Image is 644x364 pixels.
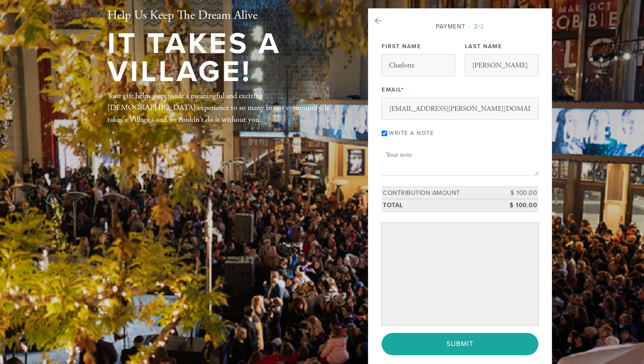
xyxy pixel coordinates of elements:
span: /2 [469,23,484,30]
h2: Help Us Keep The Dream Alive [107,8,340,23]
input: Submit [382,333,538,355]
span: 2 [474,23,478,30]
iframe: Secure payment input frame [383,225,537,323]
span: This field is required. [401,86,404,93]
div: Your gift helps us provide a meaningful and exciting [DEMOGRAPHIC_DATA] experience to so many in ... [107,90,340,125]
div: Payment [382,22,538,31]
h1: It Takes A Village! [107,30,340,86]
td: $ 100.00 [499,187,538,199]
label: Last Name [465,42,502,50]
td: $ 100.00 [499,199,538,212]
td: Total [382,199,499,212]
td: Contribution Amount [382,187,499,199]
label: Email [382,86,404,94]
label: Write a note [389,130,434,137]
label: First Name [382,42,421,50]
